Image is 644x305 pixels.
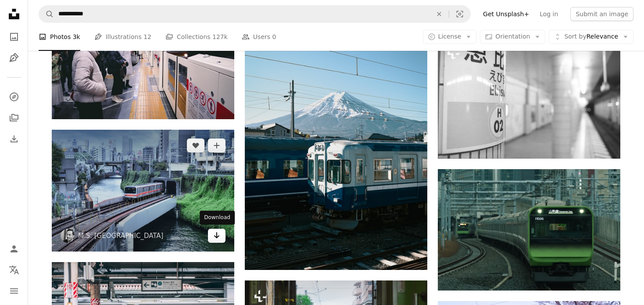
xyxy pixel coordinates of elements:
[423,30,477,44] button: License
[208,229,225,243] a: Download
[438,226,620,234] a: a green train traveling down train tracks next to tall buildings
[570,7,633,21] button: Submit an image
[39,6,54,22] button: Search Unsplash
[549,30,633,44] button: Sort byRelevance
[478,7,534,21] a: Get Unsplash+
[52,50,234,58] a: a group of people waiting at a train station
[208,138,225,152] button: Add to Collection
[449,6,470,22] button: Visual search
[564,33,586,40] span: Sort by
[429,6,449,22] button: Clear
[5,28,23,46] a: Photos
[78,231,163,240] a: M.S. [GEOGRAPHIC_DATA]
[94,23,151,51] a: Illustrations 12
[480,30,545,44] button: Orientation
[39,5,471,23] form: Find visuals sitewide
[52,130,234,252] img: red and white train on rail near city buildings during daytime
[5,5,23,25] a: Home — Unsplash
[5,282,23,300] button: Menu
[495,33,530,40] span: Orientation
[5,261,23,279] button: Language
[143,32,151,42] span: 12
[187,138,204,152] button: Like
[212,32,228,42] span: 127k
[5,240,23,258] a: Log in / Sign up
[242,23,276,51] a: Users 0
[5,109,23,127] a: Collections
[5,49,23,67] a: Illustrations
[534,7,563,21] a: Log in
[52,187,234,195] a: red and white train on rail near city buildings during daytime
[61,229,75,243] img: Go to M.S. Meeuwesen's profile
[438,33,462,40] span: License
[200,211,235,225] div: Download
[5,88,23,106] a: Explore
[438,169,620,291] img: a green train traveling down train tracks next to tall buildings
[272,32,276,42] span: 0
[165,23,228,51] a: Collections 127k
[5,130,23,148] a: Download History
[438,94,620,102] a: A black and white photo of a subway station
[564,32,618,41] span: Relevance
[245,129,427,137] a: a blue and white train traveling past a snow covered mountain
[438,37,620,159] img: A black and white photo of a subway station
